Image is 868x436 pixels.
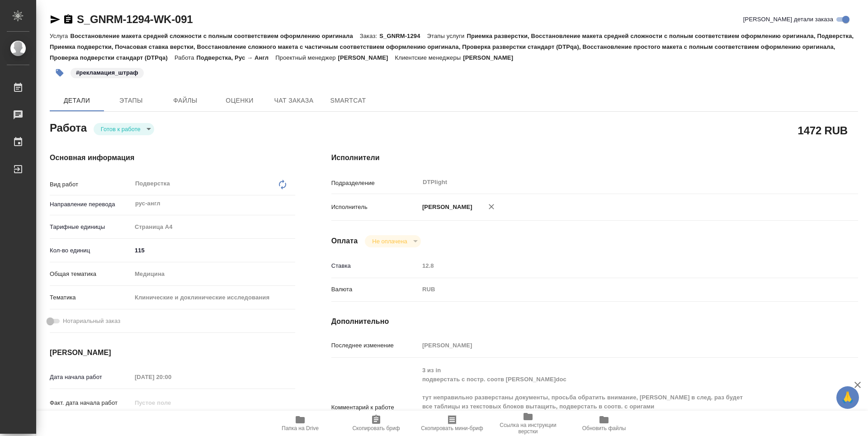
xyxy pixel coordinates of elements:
input: Пустое поле [132,370,211,384]
span: [PERSON_NAME] детали заказа [743,15,833,24]
p: Приемка разверстки, Восстановление макета средней сложности с полным соответствием оформлению ори... [50,33,854,61]
h4: Исполнители [331,152,858,163]
button: Скопировать мини-бриф [414,411,490,436]
button: Обновить файлы [566,411,642,436]
button: Папка на Drive [262,411,338,436]
button: Готов к работе [98,125,143,133]
span: Ссылка на инструкции верстки [495,422,561,435]
p: Восстановление макета средней сложности с полным соответствием оформлению оригинала [70,33,359,39]
p: Тарифные единицы [50,223,132,232]
div: RUB [419,282,814,297]
span: Скопировать бриф [352,425,400,431]
h4: Основная информация [50,152,295,163]
span: Детали [55,95,99,106]
p: Последнее изменение [331,341,419,350]
h4: Оплата [331,236,358,246]
p: Этапы услуги [427,33,467,39]
button: Не оплачена [369,237,410,245]
span: Нотариальный заказ [63,317,120,326]
button: Ссылка на инструкции верстки [490,411,566,436]
p: Заказ: [360,33,379,39]
div: Готов к работе [94,123,154,135]
p: Комментарий к работе [331,403,419,412]
a: S_GNRM-1294-WK-091 [77,13,193,25]
p: [PERSON_NAME] [419,203,472,212]
p: S_GNRM-1294 [379,33,427,39]
span: Файлы [164,95,207,106]
p: Ставка [331,261,419,270]
div: Готов к работе [365,235,420,247]
h4: [PERSON_NAME] [50,347,295,358]
h2: Работа [50,119,87,135]
p: Валюта [331,285,419,294]
p: Исполнитель [331,203,419,212]
button: Добавить тэг [50,63,70,83]
p: Проектный менеджер [275,54,338,61]
span: Оценки [218,95,261,106]
p: Услуга [50,33,70,39]
p: Клиентские менеджеры [395,54,463,61]
span: SmartCat [326,95,370,106]
p: Тематика [50,293,132,302]
div: Страница А4 [132,219,295,235]
p: Направление перевода [50,200,132,209]
span: Этапы [109,95,153,106]
p: Дата начала работ [50,373,132,382]
button: 🙏 [836,386,859,409]
p: Работа [175,54,197,61]
p: [PERSON_NAME] [338,54,395,61]
span: Папка на Drive [282,425,319,431]
p: Кол-во единиц [50,246,132,255]
p: Подверстка, Рус → Англ [197,54,276,61]
input: ✎ Введи что-нибудь [132,244,295,257]
p: #рекламация_штраф [76,68,138,77]
p: Подразделение [331,179,419,188]
h2: 1472 RUB [798,123,848,138]
p: Вид работ [50,180,132,189]
p: Общая тематика [50,270,132,279]
input: Пустое поле [419,339,814,352]
button: Удалить исполнителя [481,197,501,217]
input: Пустое поле [132,396,211,409]
p: Факт. дата начала работ [50,398,132,408]
input: Пустое поле [419,259,814,272]
button: Скопировать бриф [338,411,414,436]
button: Скопировать ссылку для ЯМессенджера [50,14,61,25]
button: Скопировать ссылку [63,14,74,25]
div: Клинические и доклинические исследования [132,290,295,305]
div: Медицина [132,266,295,282]
span: Скопировать мини-бриф [421,425,483,431]
h4: Дополнительно [331,316,858,327]
span: Чат заказа [272,95,316,106]
p: [PERSON_NAME] [463,54,520,61]
span: 🙏 [840,388,855,407]
span: Обновить файлы [582,425,626,431]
